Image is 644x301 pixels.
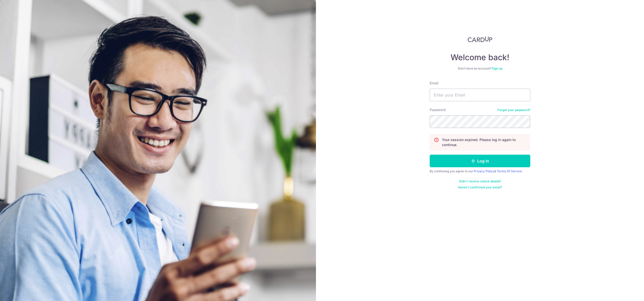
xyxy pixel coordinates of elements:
div: Don’t have an account? [430,66,530,71]
label: Password [430,107,446,112]
h4: Welcome back! [430,52,530,62]
img: CardUp Logo [468,36,492,42]
input: Enter your Email [430,89,530,101]
div: By continuing you agree to our & [430,169,530,173]
a: Sign up [492,66,502,70]
a: Haven't confirmed your email? [458,185,502,189]
label: Email [430,81,438,86]
a: Privacy Policy [474,169,494,173]
a: Terms Of Service [497,169,522,173]
p: Your session expired. Please log in again to continue. [442,137,526,147]
a: Forgot your password? [498,108,530,112]
a: Didn't receive unlock details? [459,179,501,183]
button: Log in [430,155,530,167]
